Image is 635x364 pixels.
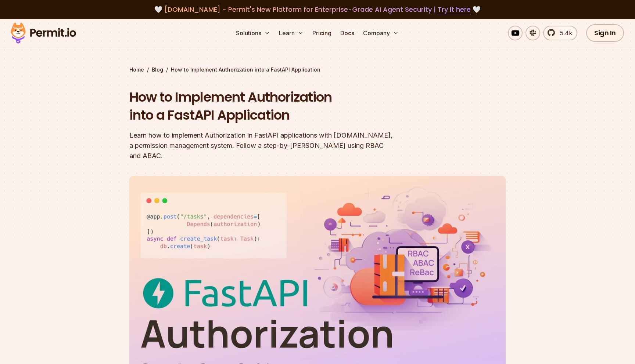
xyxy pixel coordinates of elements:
[164,5,471,14] span: [DOMAIN_NAME] - Permit's New Platform for Enterprise-Grade AI Agent Security |
[152,66,163,73] a: Blog
[543,26,577,40] a: 5.4k
[129,130,412,161] div: Learn how to implement Authorization in FastAPI applications with [DOMAIN_NAME], a permission man...
[129,66,506,73] div: / /
[438,5,471,14] a: Try it here
[129,66,144,73] a: Home
[556,29,572,37] span: 5.4k
[360,26,402,40] button: Company
[7,21,79,45] img: Permit logo
[18,4,617,15] div: 🤍 🤍
[233,26,273,40] button: Solutions
[309,26,334,40] a: Pricing
[276,26,306,40] button: Learn
[337,26,357,40] a: Docs
[129,88,412,124] h1: How to Implement Authorization into a FastAPI Application
[586,24,624,42] a: Sign In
